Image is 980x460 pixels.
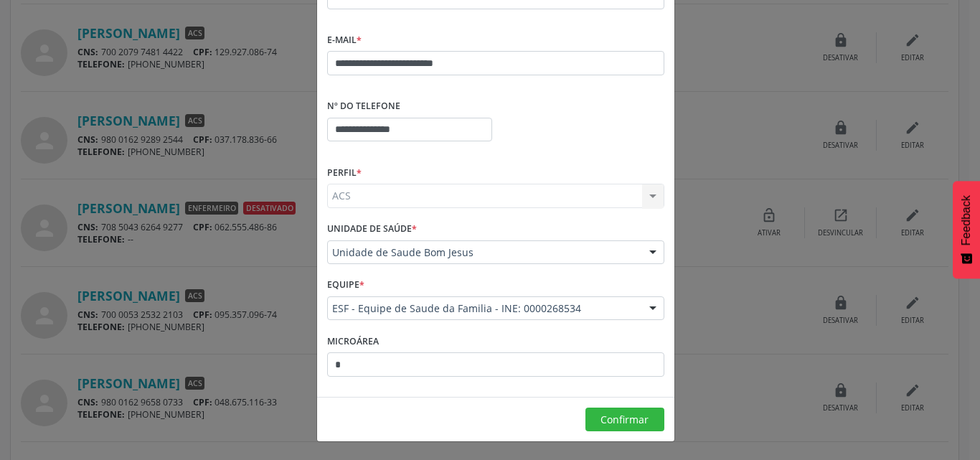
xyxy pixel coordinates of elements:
[953,181,980,278] button: Feedback - Mostrar pesquisa
[600,413,649,426] span: Confirmar
[585,408,664,432] button: Confirmar
[960,195,973,245] span: Feedback
[327,218,417,240] label: Unidade de saúde
[327,274,364,296] label: Equipe
[332,245,635,260] span: Unidade de Saude Bom Jesus
[327,330,379,352] label: Microárea
[327,95,400,118] label: Nº do Telefone
[332,301,635,316] span: ESF - Equipe de Saude da Familia - INE: 0000268534
[327,161,362,184] label: Perfil
[327,29,362,52] label: E-mail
